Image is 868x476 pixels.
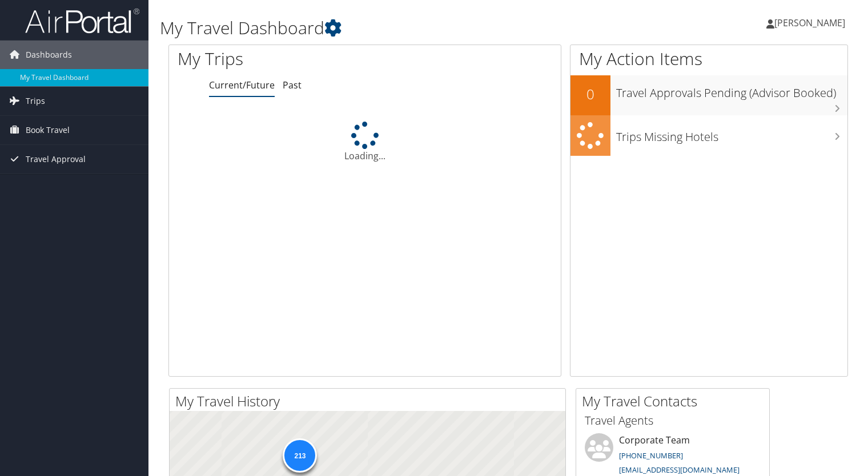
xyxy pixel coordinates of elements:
h1: My Travel Dashboard [160,16,624,40]
h2: My Travel History [175,392,565,411]
h1: My Action Items [570,47,847,71]
span: Dashboards [26,41,72,69]
span: Travel Approval [26,145,86,174]
a: [PHONE_NUMBER] [619,450,683,461]
span: [PERSON_NAME] [774,17,845,29]
a: Current/Future [209,79,275,91]
a: Past [283,79,302,91]
a: [PERSON_NAME] [766,6,857,40]
h3: Trips Missing Hotels [616,123,847,145]
h3: Travel Approvals Pending (Advisor Booked) [616,79,847,101]
span: Book Travel [26,116,70,144]
div: Loading... [169,122,561,163]
a: Trips Missing Hotels [570,115,847,156]
h2: 0 [570,84,610,104]
a: 0Travel Approvals Pending (Advisor Booked) [570,75,847,115]
a: [EMAIL_ADDRESS][DOMAIN_NAME] [619,465,740,475]
h1: My Trips [178,47,389,71]
div: 213 [283,438,317,472]
h3: Travel Agents [585,413,761,429]
span: Trips [26,87,45,115]
h2: My Travel Contacts [582,392,769,411]
img: airportal-logo.png [25,7,139,34]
